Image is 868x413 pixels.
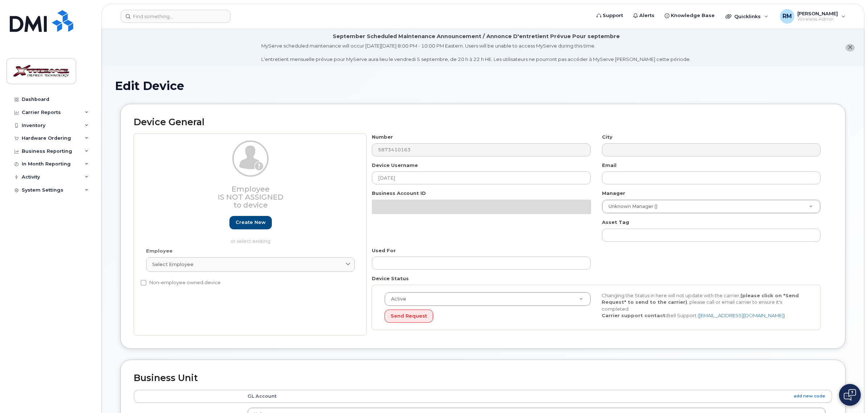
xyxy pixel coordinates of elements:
a: Select employee [146,257,355,272]
button: close notification [846,44,855,52]
span: Unknown Manager () [604,203,657,210]
label: City [602,134,612,140]
button: Send Request [385,310,433,323]
label: Device Username [372,162,418,169]
input: Non-employee owned device [141,280,146,286]
h3: Employee [146,185,355,209]
h2: Device General [134,117,832,127]
span: to device [233,201,268,209]
p: or select existing [146,238,355,245]
div: MyServe scheduled maintenance will occur [DATE][DATE] 8:00 PM - 10:00 PM Eastern. Users will be u... [261,42,691,63]
label: Non-employee owned device [141,278,221,287]
a: add new code [794,393,825,399]
label: Business Account ID [372,190,426,197]
a: Create new [229,216,272,229]
label: Manager [602,190,625,197]
h1: Edit Device [115,79,851,92]
a: Active [385,293,590,306]
span: Select employee [152,261,194,268]
h2: Business Unit [134,373,832,383]
div: Changing the Status in here will not update with the carrier, , please call or email carrier to e... [596,292,813,319]
label: Used For [372,247,396,254]
a: [EMAIL_ADDRESS][DOMAIN_NAME] [699,312,784,318]
img: Open chat [844,389,856,401]
a: Unknown Manager () [602,200,820,213]
label: Employee [146,248,173,254]
span: Is not assigned [218,193,283,201]
label: Email [602,162,616,169]
div: September Scheduled Maintenance Announcement / Annonce D'entretient Prévue Pour septembre [333,33,620,40]
label: Number [372,134,393,140]
span: Active [387,296,406,302]
strong: Carrier support contact: [602,312,667,318]
label: Device Status [372,275,409,282]
th: GL Account [241,390,832,403]
label: Asset Tag [602,219,629,226]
